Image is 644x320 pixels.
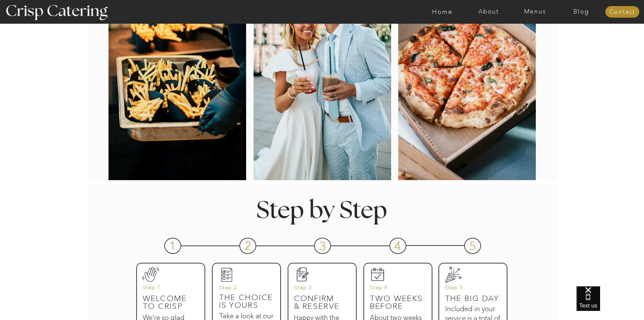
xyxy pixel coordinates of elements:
a: Menus [512,8,558,15]
h3: 5 [469,240,477,250]
h3: Two weeks before [370,295,425,304]
iframe: podium webchat widget bubble [576,286,644,320]
h3: The Choice is yours [219,294,275,303]
h3: Step 2 [219,285,270,294]
h3: The big day [445,295,500,304]
a: Home [419,8,466,15]
h3: Step 3 [294,285,345,294]
a: Contact [605,9,639,16]
h1: Step by Step [228,199,416,219]
h3: Step 4 [370,285,421,294]
h3: Step 5 [445,285,496,294]
h3: 3 [319,240,327,250]
a: About [466,8,512,15]
h3: 1 [169,240,177,250]
h3: 4 [394,240,402,250]
h3: Welcome to Crisp [143,295,198,304]
a: Blog [558,8,604,15]
h3: Confirm & reserve [294,295,356,313]
h3: Step 1 [143,285,194,294]
h3: 2 [244,240,252,249]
